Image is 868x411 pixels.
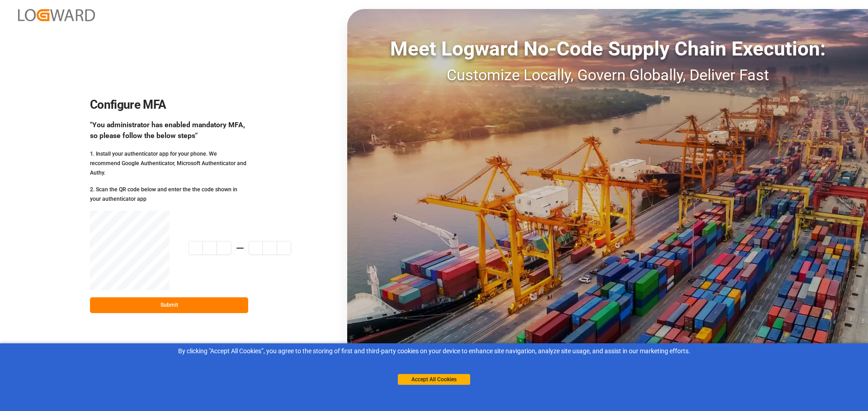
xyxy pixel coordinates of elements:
[398,374,470,385] button: Accept All Cookies
[90,297,248,313] button: Submit
[90,98,248,112] h2: Configure MFA
[90,151,246,176] small: 1. Install your authenticator app for your phone. We recommend Google Authenticator, Microsoft Au...
[347,64,868,87] div: Customize Locally, Govern Globally, Deliver Fast
[347,34,868,64] div: Meet Logward No-Code Supply Chain Execution:
[18,9,95,21] img: Logward_new_orange.png
[90,186,237,202] small: 2. Scan the QR code below and enter the the code shown in your authenticator app
[6,346,862,356] div: By clicking "Accept All Cookies”, you agree to the storing of first and third-party cookies on yo...
[90,120,248,142] div: "You administrator has enabled mandatory MFA, so please follow the below steps"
